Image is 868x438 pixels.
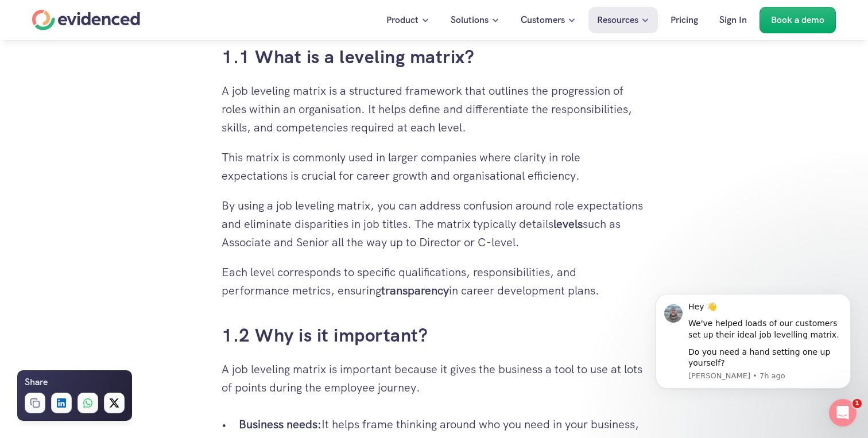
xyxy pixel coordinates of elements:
[25,375,48,390] h6: Share
[719,13,747,28] p: Sign In
[32,10,140,30] a: Home
[759,7,836,33] a: Book a demo
[638,278,868,407] iframe: Intercom notifications message
[222,360,646,397] p: A job leveling matrix is important because it gives the business a tool to use at lots of points ...
[771,13,824,28] p: Book a demo
[381,283,449,298] strong: transparency
[662,7,707,33] a: Pricing
[829,399,857,427] iframe: Intercom live chat
[671,13,698,28] p: Pricing
[711,7,755,33] a: Sign In
[553,216,583,231] strong: levels
[852,399,862,408] span: 1
[597,13,638,28] p: Resources
[451,13,489,28] p: Solutions
[222,263,646,300] p: Each level corresponds to specific qualifications, responsibilities, and performance metrics, ens...
[521,13,565,28] p: Customers
[222,82,646,137] p: A job leveling matrix is a structured framework that outlines the progression of roles within an ...
[239,417,321,432] strong: Business needs:
[222,148,646,185] p: This matrix is commonly used in larger companies where clarity in role expectations is crucial fo...
[222,196,646,251] p: By using a job leveling matrix, you can address confusion around role expectations and eliminate ...
[222,323,428,347] a: 1.2 Why is it important?
[386,13,418,28] p: Product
